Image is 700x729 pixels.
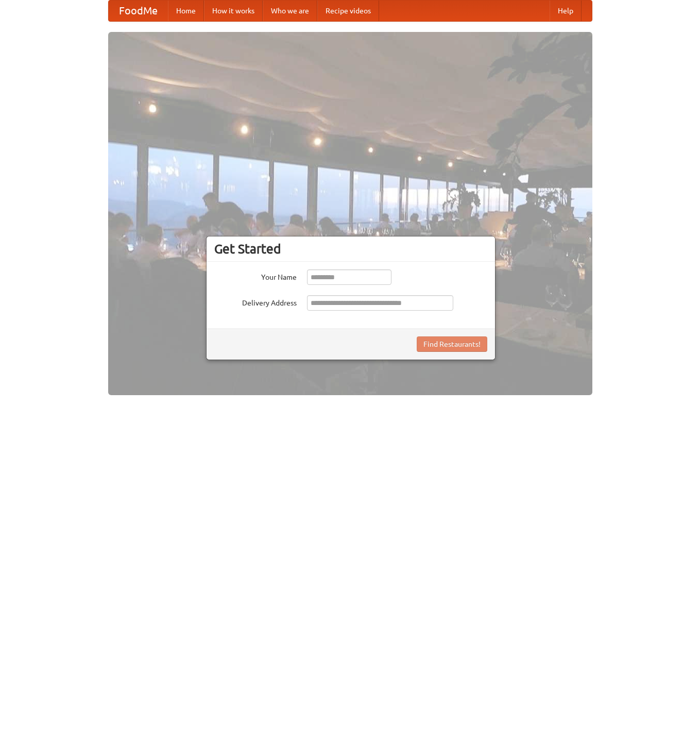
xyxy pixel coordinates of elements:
[417,336,487,352] button: Find Restaurants!
[550,1,582,21] a: Help
[317,1,379,21] a: Recipe videos
[204,1,263,21] a: How it works
[214,269,297,282] label: Your Name
[109,1,168,21] a: FoodMe
[214,295,297,308] label: Delivery Address
[168,1,204,21] a: Home
[263,1,317,21] a: Who we are
[214,241,487,257] h3: Get Started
